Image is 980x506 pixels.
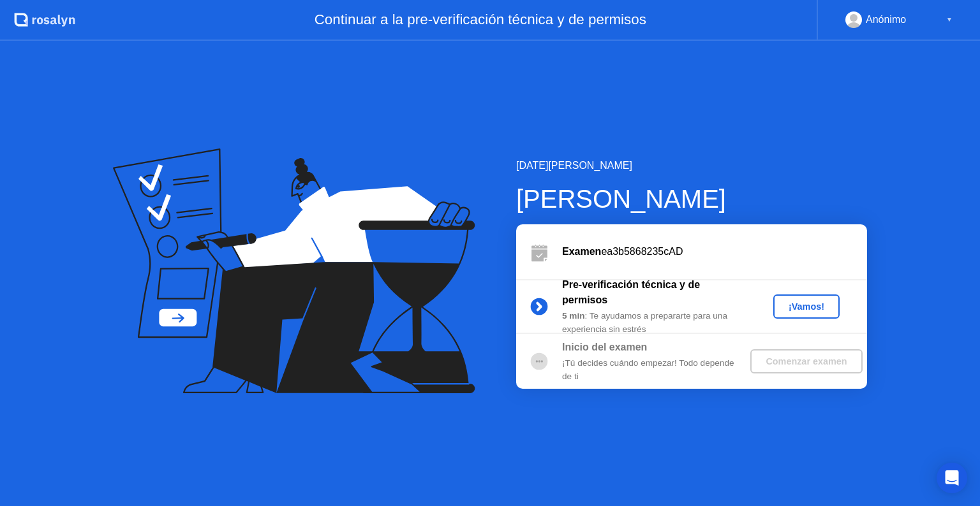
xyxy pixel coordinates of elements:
[562,342,647,352] b: Inicio del examen
[778,301,835,312] div: ¡Vamos!
[946,11,953,28] div: ▼
[562,279,700,305] b: Pre-verificación técnica y de permisos
[562,244,867,259] div: ea3b5868235cAD
[937,463,967,493] div: Open Intercom Messenger
[562,246,601,257] b: Examen
[562,310,746,336] div: : Te ayudamos a prepararte para una experiencia sin estrés
[516,158,867,173] div: [DATE][PERSON_NAME]
[516,180,867,218] div: [PERSON_NAME]
[866,11,906,28] div: Anónimo
[750,349,862,373] button: Comenzar examen
[755,356,857,366] div: Comenzar examen
[562,357,746,383] div: ¡Tú decides cuándo empezar! Todo depende de ti
[562,311,585,321] b: 5 min
[773,294,840,319] button: ¡Vamos!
